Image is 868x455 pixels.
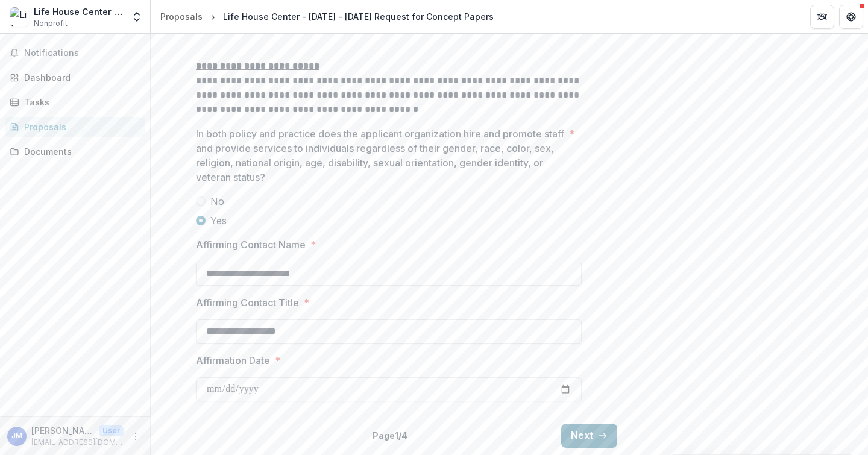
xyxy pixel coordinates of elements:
[156,8,207,25] a: Proposals
[210,213,227,228] span: Yes
[10,7,29,27] img: Life House Center INC
[839,5,863,29] button: Get Help
[196,127,564,184] p: In both policy and practice does the applicant organization hire and promote staff and provide se...
[156,8,498,25] nav: breadcrumb
[11,432,22,440] div: Jennifier Massie-Fadler
[196,353,270,368] p: Affirmation Date
[24,121,136,133] div: Proposals
[5,92,145,112] a: Tasks
[210,194,224,209] span: No
[5,142,145,162] a: Documents
[31,424,94,437] p: [PERSON_NAME]
[24,145,136,158] div: Documents
[24,96,136,108] div: Tasks
[810,5,834,29] button: Partners
[561,424,617,448] button: Next
[160,10,203,23] div: Proposals
[128,429,143,444] button: More
[196,295,299,310] p: Affirming Contact Title
[5,67,145,87] a: Dashboard
[31,437,124,448] p: [EMAIL_ADDRESS][DOMAIN_NAME]
[196,237,306,252] p: Affirming Contact Name
[24,48,140,58] span: Notifications
[34,18,68,29] span: Nonprofit
[99,425,124,436] p: User
[128,5,145,29] button: Open entity switcher
[223,10,494,23] div: Life House Center - [DATE] - [DATE] Request for Concept Papers
[373,429,407,442] p: Page 1 / 4
[24,71,136,84] div: Dashboard
[34,5,124,18] div: Life House Center INC
[5,43,145,63] button: Notifications
[5,117,145,137] a: Proposals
